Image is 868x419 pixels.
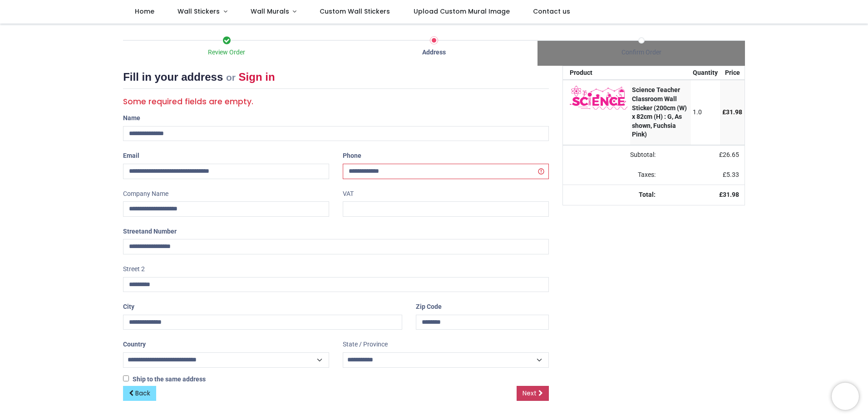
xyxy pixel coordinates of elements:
[135,7,154,16] span: Home
[330,48,538,57] div: Address
[123,148,139,164] label: Email
[239,71,275,83] a: Sign in
[343,186,354,202] label: VAT
[693,108,718,117] div: 1.0
[726,108,742,116] span: 31.98
[123,375,129,381] input: Ship to the same address
[123,299,134,315] label: City
[832,383,859,410] iframe: Brevo live chat
[563,66,630,80] th: Product
[123,111,140,126] label: Name
[719,191,739,198] strong: £
[570,86,628,109] img: 9RMcJkAAAAGSURBVAMA5nwTGR0ZDewAAAAASUVORK5CYII=
[123,186,168,202] label: Company Name
[416,299,442,315] label: Zip Code
[141,228,177,235] span: and Number
[123,386,156,401] a: Back
[343,337,388,352] label: State / Province
[178,7,220,16] span: Wall Stickers
[720,66,745,80] th: Price
[639,191,656,198] strong: Total:
[123,71,223,83] span: Fill in your address
[723,171,739,178] span: £
[563,145,661,165] td: Subtotal:
[226,72,236,83] small: or
[343,148,361,164] label: Phone
[533,7,570,16] span: Contact us
[123,262,145,277] label: Street 2
[538,48,745,57] div: Confirm Order
[523,389,537,398] span: Next
[517,386,549,401] a: Next
[563,165,661,185] td: Taxes:
[123,375,206,384] label: Ship to the same address
[722,108,742,116] span: £
[251,7,289,16] span: Wall Murals
[719,151,739,158] span: £
[123,224,177,239] label: Street
[123,337,146,352] label: Country
[723,191,739,198] span: 31.98
[123,48,330,57] div: Review Order
[632,86,687,138] strong: Science Teacher Classroom Wall Sticker (200cm (W) x 82cm (H) : G, As shown, Fuchsia Pink)
[320,7,390,16] span: Custom Wall Stickers
[726,171,739,178] span: 5.33
[691,66,720,80] th: Quantity
[723,151,739,158] span: 26.65
[123,96,549,107] h5: Some required fields are empty.
[135,389,150,398] span: Back
[414,7,510,16] span: Upload Custom Mural Image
